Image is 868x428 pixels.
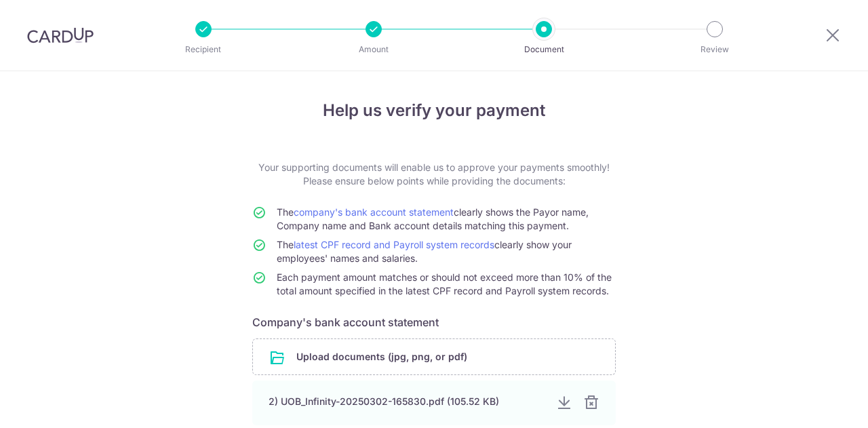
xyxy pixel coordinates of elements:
[294,239,494,250] a: latest CPF record and Payroll system records
[252,338,616,375] div: Upload documents (jpg, png, or pdf)
[294,206,454,218] a: company's bank account statement
[27,27,94,43] img: CardUp
[323,43,424,56] p: Amount
[277,271,612,296] span: Each payment amount matches or should not exceed more than 10% of the total amount specified in t...
[252,161,616,188] p: Your supporting documents will enable us to approve your payments smoothly! Please ensure below p...
[665,43,765,56] p: Review
[494,43,594,56] p: Document
[153,43,254,56] p: Recipient
[277,239,572,264] span: The clearly show your employees' names and salaries.
[269,395,545,408] div: 2) UOB_Infinity-20250302-165830.pdf (105.52 KB)
[781,387,854,421] iframe: Opens a widget where you can find more information
[252,314,616,330] h6: Company's bank account statement
[252,98,616,123] h4: Help us verify your payment
[277,206,589,231] span: The clearly shows the Payor name, Company name and Bank account details matching this payment.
